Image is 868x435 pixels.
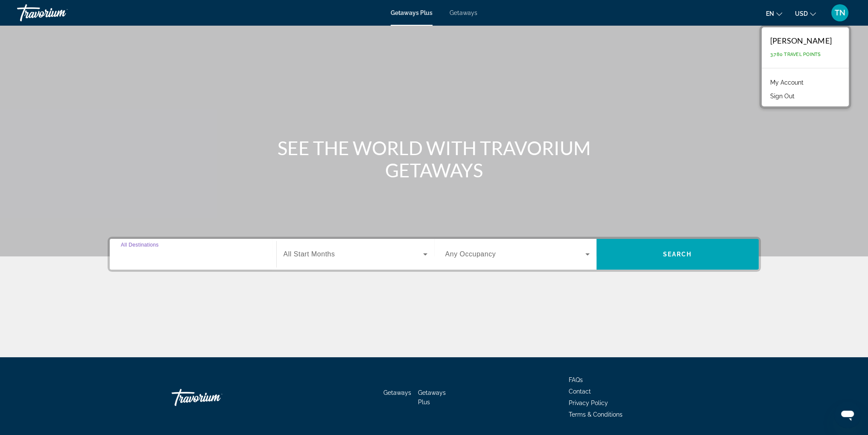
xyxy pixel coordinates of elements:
a: Getaways Plus [391,9,433,16]
span: 3,780 Travel Points [770,52,821,57]
a: Terms & Conditions [569,411,623,418]
span: Any Occupancy [445,250,496,258]
span: All Destinations [121,242,159,247]
a: Privacy Policy [569,400,608,406]
div: Search widget [110,239,759,270]
button: Sign Out [766,91,799,102]
a: Contact [569,388,591,395]
a: Travorium [17,2,102,24]
a: Getaways [450,9,477,16]
div: [PERSON_NAME] [770,36,832,45]
span: USD [795,10,808,17]
a: Getaways [383,389,411,396]
button: Change currency [795,7,816,20]
iframe: Button to launch messaging window [834,401,861,428]
h1: SEE THE WORLD WITH TRAVORIUM GETAWAYS [274,137,594,181]
a: My Account [766,77,808,88]
button: Search [596,239,759,270]
button: Change language [766,7,782,20]
span: en [766,10,774,17]
a: FAQs [569,376,583,383]
span: Search [663,251,692,258]
a: Getaways Plus [418,389,446,406]
a: Travorium [172,385,257,410]
span: TN [835,9,845,17]
span: All Start Months [283,250,335,258]
button: User Menu [829,4,851,22]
